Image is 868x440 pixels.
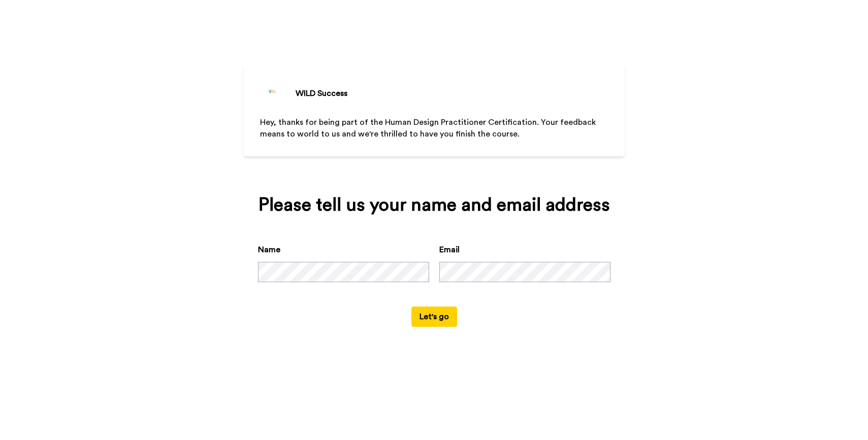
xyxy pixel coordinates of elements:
label: Email [439,244,460,256]
div: Please tell us your name and email address [258,195,610,215]
button: Let's go [411,307,457,327]
div: WILD Success [296,87,347,99]
span: Hey, thanks for being part of the Human Design Practitioner Certification. Your feedback means to... [260,118,598,138]
label: Name [258,244,280,256]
